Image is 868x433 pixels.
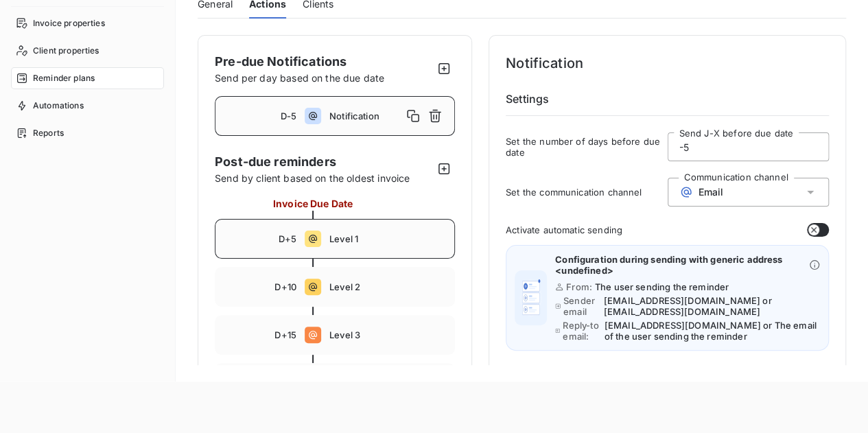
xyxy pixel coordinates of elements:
a: Reminder plans [11,67,164,89]
span: Reminder plans [33,72,95,84]
span: From: [566,281,592,292]
span: D-5 [281,110,296,121]
span: Activate automatic sending [506,224,622,235]
span: [EMAIL_ADDRESS][DOMAIN_NAME] or The email of the user sending the reminder [605,320,820,342]
span: D+15 [274,329,296,340]
span: D+10 [274,281,296,292]
span: Set the communication channel [506,187,668,198]
span: Sender email [563,295,601,317]
span: Send per day based on the due date [215,72,384,84]
a: Reports [11,122,164,144]
span: Level 2 [329,281,446,292]
span: Set the number of days before due date [506,136,668,158]
a: Invoice properties [11,12,164,34]
span: Send by client based on the oldest invoice [215,171,433,185]
h6: Settings [506,91,829,116]
span: Invoice properties [33,17,105,30]
span: Level 3 [329,329,446,340]
span: Reply-to email: [563,320,601,342]
a: Automations [11,95,164,117]
img: illustration helper email [517,276,544,320]
span: Reports [33,127,64,139]
iframe: Intercom live chat [821,386,854,419]
span: Client properties [33,45,99,57]
span: [EMAIL_ADDRESS][DOMAIN_NAME] or [EMAIL_ADDRESS][DOMAIN_NAME] [604,295,820,317]
span: Level 1 [329,233,446,244]
span: D+5 [279,233,296,244]
span: Email [699,187,724,198]
span: Automations [33,100,84,112]
span: Notification [329,110,402,121]
span: The user sending the reminder [595,281,729,292]
span: Invoice Due Date [273,196,353,211]
h4: Notification [506,52,829,74]
span: Pre-due Notifications [215,54,347,69]
span: Post-due reminders [215,152,433,171]
a: Client properties [11,40,164,62]
span: Configuration during sending with generic address <undefined> [555,254,805,276]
